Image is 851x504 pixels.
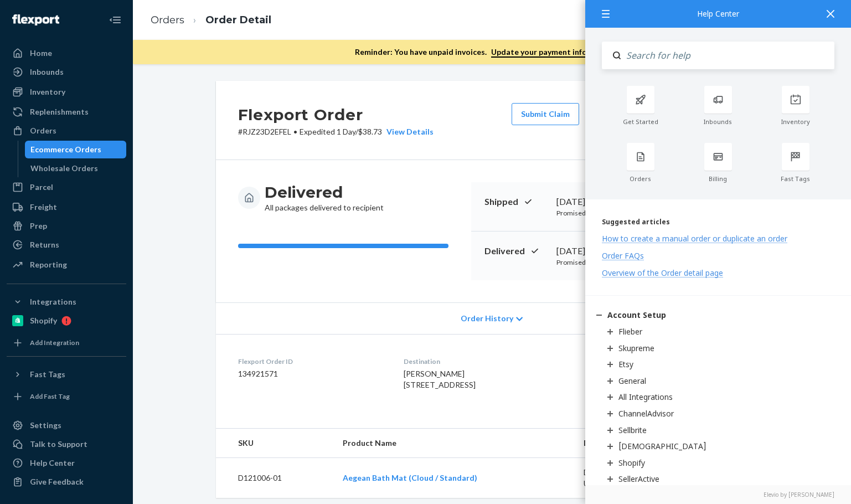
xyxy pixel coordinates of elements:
[30,392,70,401] div: Add Fast Tag
[7,416,126,434] a: Settings
[343,473,477,482] a: Aegean Bath Mat (Cloud / Standard)
[334,429,575,458] th: Product Name
[30,182,53,193] div: Parcel
[30,106,89,117] div: Replenishments
[30,439,87,450] div: Talk to Support
[491,47,618,58] a: Update your payment information.
[7,473,126,491] button: Give Feedback
[602,10,834,18] div: Help Center
[30,144,101,155] div: Ecommerce Orders
[7,83,126,101] a: Inventory
[30,220,47,232] div: Prep
[7,178,126,196] a: Parcel
[618,343,654,353] div: Skupreme
[618,425,647,435] div: Sellbrite
[7,435,126,453] a: Talk to Support
[556,245,661,258] div: [DATE]
[30,202,57,213] div: Freight
[30,369,65,380] div: Fast Tags
[618,359,633,369] div: Etsy
[7,103,126,121] a: Replenishments
[25,160,127,177] a: Wholesale Orders
[575,429,697,458] th: Details
[484,245,548,258] p: Delivered
[30,86,65,97] div: Inventory
[618,408,674,419] div: ChannelAdvisor
[757,118,834,126] div: Inventory
[556,258,661,267] p: Promised by [DATE]
[142,4,280,37] ol: breadcrumbs
[7,334,126,352] a: Add Integration
[7,256,126,274] a: Reporting
[512,103,579,125] button: Submit Claim
[30,259,67,270] div: Reporting
[7,122,126,140] a: Orders
[7,366,126,383] button: Fast Tags
[265,182,384,213] div: All packages delivered to recipient
[621,42,834,69] input: Search
[355,47,618,58] p: Reminder: You have unpaid invoices.
[7,293,126,311] button: Integrations
[30,338,79,347] div: Add Integration
[238,103,434,126] h2: Flexport Order
[602,250,644,261] div: Order FAQs
[7,236,126,254] a: Returns
[30,239,59,250] div: Returns
[30,315,57,326] div: Shopify
[293,127,297,136] span: •
[7,63,126,81] a: Inbounds
[12,14,59,25] img: Flexport logo
[216,458,334,498] td: D121006-01
[602,118,679,126] div: Get Started
[30,66,64,78] div: Inbounds
[238,368,386,379] dd: 134921571
[30,476,84,487] div: Give Feedback
[618,326,642,337] div: Flieber
[461,313,513,324] span: Order History
[7,217,126,235] a: Prep
[607,310,666,320] div: Account Setup
[151,14,184,26] a: Orders
[618,474,659,484] div: SellerActive
[7,388,126,405] a: Add Fast Tag
[382,126,434,137] button: View Details
[7,312,126,330] a: Shopify
[602,491,834,498] a: Elevio by [PERSON_NAME]
[757,175,834,183] div: Fast Tags
[618,376,646,386] div: General
[404,369,476,389] span: [PERSON_NAME] [STREET_ADDRESS]
[679,118,757,126] div: Inbounds
[618,457,645,468] div: Shopify
[30,296,76,307] div: Integrations
[679,175,757,183] div: Billing
[7,454,126,472] a: Help Center
[238,357,386,366] dt: Flexport Order ID
[556,208,661,218] p: Promised by [DATE]
[584,478,688,489] div: UPC: 810139861751
[30,163,98,174] div: Wholesale Orders
[30,125,56,136] div: Orders
[618,392,673,402] div: All Integrations
[30,48,52,59] div: Home
[205,14,271,26] a: Order Detail
[602,217,670,227] span: Suggested articles
[7,198,126,216] a: Freight
[602,175,679,183] div: Orders
[300,127,355,136] span: Expedited 1 Day
[7,44,126,62] a: Home
[484,196,548,208] p: Shipped
[618,441,706,451] div: [DEMOGRAPHIC_DATA]
[216,429,334,458] th: SKU
[584,467,688,478] div: DSKU: D5Q7VDBVSR4
[602,233,787,244] div: How to create a manual order or duplicate an order
[602,268,723,278] div: Overview of the Order detail page
[238,126,434,137] p: # RJZ23D2EFEL / $38.73
[556,196,661,208] div: [DATE]
[265,182,384,202] h3: Delivered
[30,420,61,431] div: Settings
[104,9,126,31] button: Close Navigation
[30,457,75,469] div: Help Center
[25,141,127,158] a: Ecommerce Orders
[404,357,569,366] dt: Destination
